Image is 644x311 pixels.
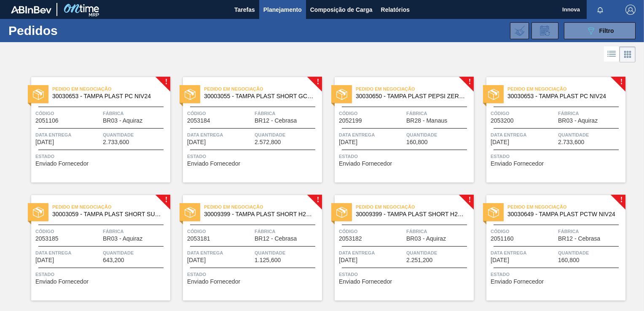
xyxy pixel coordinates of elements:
[255,139,281,145] span: 2.572,800
[406,139,428,145] span: 160,800
[491,227,556,236] span: Código
[35,236,59,242] span: 2053185
[103,118,142,124] span: BR03 - Aquiraz
[510,22,529,39] div: Importar Negociações dos Pedidos
[339,236,362,242] span: 2053182
[491,249,556,257] span: Data Entrega
[336,207,347,218] img: estado
[255,257,281,263] span: 1.125,600
[187,118,210,124] span: 2053184
[187,152,320,161] span: Status
[558,236,600,242] span: BR12 - Cebrasa
[339,131,404,139] span: Data Entrega
[35,270,168,279] span: Status
[263,5,302,15] span: Planejamento
[11,6,51,13] img: TNhmsLtSVTkK8tSr43FrP2fwEKptu5GPRR3wAAAABJRU5ErkJggg==
[625,5,636,15] img: Logout
[587,4,614,16] button: Notificações
[187,227,252,236] span: Código
[507,211,619,217] span: 30030649 - TAMPA PLAST PCTW NIV24
[491,152,623,161] span: Status
[406,109,472,118] span: Fábrica
[491,131,556,139] span: Data Entrega
[558,118,598,124] span: BR03 - Aquiraz
[339,118,362,124] span: 2052199
[507,85,625,93] span: Pedido em Negociação
[35,131,101,139] span: Data Entrega
[491,236,514,242] span: 2051160
[336,89,347,100] img: estado
[234,5,255,15] span: Tarefas
[339,270,472,279] span: Status
[507,203,625,211] span: Pedido em Negociação
[406,118,447,124] span: BR28 - Manaus
[356,203,474,211] span: Pedido em Negociação
[35,118,59,124] span: 2051106
[558,249,623,257] span: Quantidade
[103,227,168,236] span: Fábrica
[474,77,625,182] a: !estadoPedido em Negociação30030653 - TAMPA PLAST PC NIV24Código2053200FábricaBR03 - AquirazData ...
[558,227,623,236] span: Fábrica
[187,236,210,242] span: 2053181
[33,207,44,218] img: estado
[599,27,614,34] span: Filtro
[310,5,373,15] span: Composição de Carga
[187,270,320,279] span: Status
[35,249,101,257] span: Data Entrega
[322,195,474,300] a: !estadoPedido em Negociação30009399 - TAMPA PLAST SHORT H2OH LIMAO S/ LINERCódigo2053182FábricaBR...
[103,109,168,118] span: Fábrica
[35,109,101,118] span: Código
[103,249,168,257] span: Quantidade
[255,236,297,242] span: BR12 - Cebrasa
[491,279,544,285] span: Enviado Fornecedor
[491,161,544,167] span: Enviado Fornecedor
[356,211,467,217] span: 30009399 - TAMPA PLAST SHORT H2OH LIMAO S/ LINER
[8,26,129,35] h1: Pedidos
[255,118,297,124] span: BR12 - Cebrasa
[406,257,432,263] span: 2.251,200
[204,85,322,93] span: Pedido em Negociação
[356,85,474,93] span: Pedido em Negociação
[35,161,89,167] span: Enviado Fornecedor
[187,257,206,263] span: 16/12/2025
[339,152,472,161] span: Status
[19,195,170,300] a: !estadoPedido em Negociação30003059 - TAMPA PLAST SHORT SUKITA S/ LINERCódigo2053185FábricaBR03 -...
[507,93,619,99] span: 30030653 - TAMPA PLAST PC NIV24
[103,131,168,139] span: Quantidade
[52,211,164,217] span: 30003059 - TAMPA PLAST SHORT SUKITA S/ LINER
[255,109,320,118] span: Fábrica
[491,270,623,279] span: Status
[255,227,320,236] span: Fábrica
[558,131,623,139] span: Quantidade
[35,139,54,145] span: 02/12/2025
[19,77,170,182] a: !estadoPedido em Negociação30030653 - TAMPA PLAST PC NIV24Código2051106FábricaBR03 - AquirazData ...
[339,249,404,257] span: Data Entrega
[322,77,474,182] a: !estadoPedido em Negociação30030650 - TAMPA PLAST PEPSI ZERO NIV24Código2052199FábricaBR28 - Mana...
[339,257,357,263] span: 23/12/2025
[491,118,514,124] span: 2053200
[52,85,170,93] span: Pedido em Negociação
[52,93,164,99] span: 30030653 - TAMPA PLAST PC NIV24
[564,22,636,39] button: Filtro
[474,195,625,300] a: !estadoPedido em Negociação30030649 - TAMPA PLAST PCTW NIV24Código2051160FábricaBR12 - CebrasaDat...
[255,131,320,139] span: Quantidade
[491,257,509,263] span: 23/12/2025
[35,279,89,285] span: Enviado Fornecedor
[604,46,620,62] div: Visão em Lista
[185,89,196,100] img: estado
[491,139,509,145] span: 09/12/2025
[103,236,142,242] span: BR03 - Aquiraz
[356,93,467,99] span: 30030650 - TAMPA PLAST PEPSI ZERO NIV24
[35,227,101,236] span: Código
[185,207,196,218] img: estado
[339,139,357,145] span: 02/12/2025
[406,227,472,236] span: Fábrica
[531,22,558,39] div: Solicitação de Revisão de Pedidos
[52,203,170,211] span: Pedido em Negociação
[339,161,392,167] span: Enviado Fornecedor
[339,227,404,236] span: Código
[488,207,499,218] img: estado
[204,93,315,99] span: 30003055 - TAMPA PLAST SHORT GCA S/ LINER
[103,257,124,263] span: 643,200
[558,257,580,263] span: 160,800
